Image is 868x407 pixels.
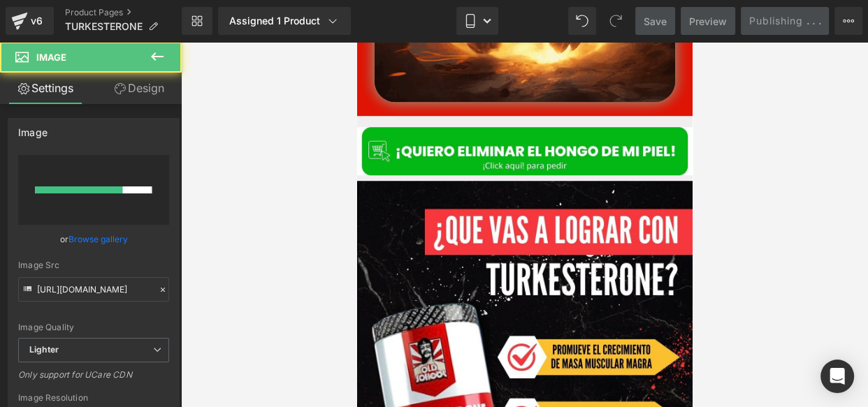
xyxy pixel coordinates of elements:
span: Image [36,52,66,63]
button: More [834,7,862,35]
div: Open Intercom Messenger [820,360,854,393]
button: Redo [602,7,630,35]
div: v6 [28,12,45,30]
button: Publishing . [741,7,830,35]
div: Assigned 1 Product [229,14,340,28]
a: Browse gallery [68,227,128,251]
span: Preview [689,14,727,29]
div: Image Src [18,260,169,270]
a: Preview [681,7,735,35]
div: Image [18,119,48,138]
input: Link [18,277,169,302]
span: Publishing [749,15,803,27]
span: . [806,15,809,27]
a: Product Pages [65,7,182,18]
div: Image Quality [18,323,169,332]
button: Undo [568,7,596,35]
div: Image Resolution [18,393,169,403]
span: TURKESTERONE [65,21,143,32]
div: Only support for UCare CDN [18,369,169,390]
a: Design [94,73,185,104]
a: New Library [182,7,212,35]
a: v6 [6,7,54,35]
div: or [18,232,169,246]
b: Lighter [29,344,59,355]
span: Save [644,14,667,29]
